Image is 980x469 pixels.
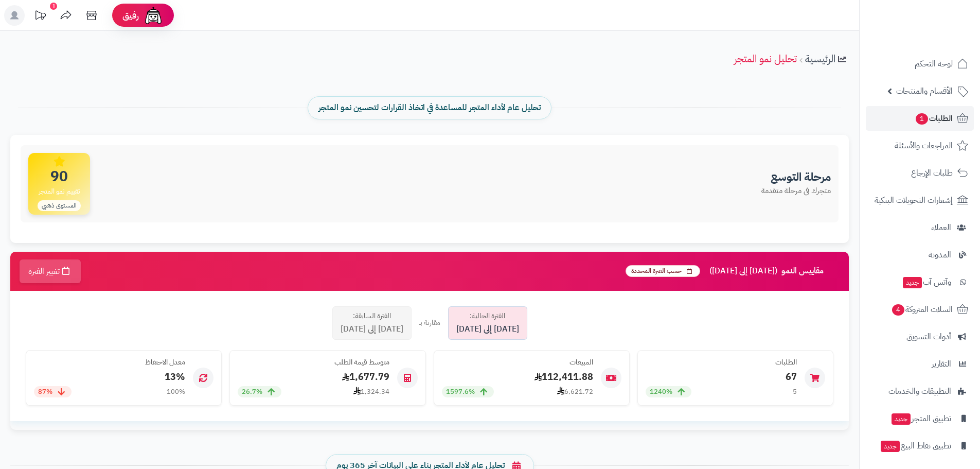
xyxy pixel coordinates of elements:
a: تطبيق نقاط البيعجديد [866,433,974,458]
span: [DATE] إلى [DATE] [456,323,519,335]
a: التقارير [866,352,974,376]
a: إشعارات التحويلات البنكية [866,188,974,213]
span: ([DATE] إلى [DATE]) [709,267,777,276]
span: تحليل عام لأداء المتجر للمساعدة في اتخاذ القرارات لتحسين نمو المتجر [318,102,541,114]
span: حسب الفترة المحددة [626,265,700,277]
a: التطبيقات والخدمات [866,379,974,404]
span: جديد [881,441,900,452]
span: لوحة التحكم [915,57,953,71]
a: طلبات الإرجاع [866,161,974,185]
span: التطبيقات والخدمات [888,384,951,398]
h3: مقاييس النمو [626,265,841,277]
span: طلبات الإرجاع [911,166,953,180]
h4: الطلبات [646,358,797,366]
div: 5 [793,387,797,397]
span: جديد [892,413,911,425]
span: وآتس آب [902,275,951,289]
span: المدونة [929,248,951,262]
span: 1240% [650,387,672,397]
span: إشعارات التحويلات البنكية [875,193,953,207]
a: تحليل نمو المتجر [734,51,797,66]
span: التقارير [932,357,951,371]
h3: مرحلة التوسع [761,171,831,183]
span: 1 [916,113,928,125]
span: المستوى ذهبي [38,200,81,211]
a: وآتس آبجديد [866,270,974,294]
div: 1 [50,3,57,10]
span: الفترة السابقة: [353,311,391,321]
div: 112,411.88 [442,370,593,384]
span: السلات المتروكة [891,302,953,317]
img: ai-face.png [143,5,164,26]
a: السلات المتروكة4 [866,297,974,322]
a: أدوات التسويق [866,324,974,349]
span: الطلبات [915,111,953,126]
span: الفترة الحالية: [470,311,505,321]
span: رفيق [122,9,139,22]
div: 13% [34,370,185,384]
a: لوحة التحكم [866,51,974,76]
a: تطبيق المتجرجديد [866,406,974,431]
h4: معدل الاحتفاظ [34,358,185,366]
span: 1597.6% [446,387,475,397]
span: جديد [903,277,922,288]
button: تغيير الفترة [20,259,81,283]
div: 100% [167,387,185,397]
a: تحديثات المنصة [27,5,53,28]
span: 90 [35,169,83,184]
span: تطبيق نقاط البيع [880,439,951,453]
span: المراجعات والأسئلة [895,138,953,153]
a: الطلبات1 [866,106,974,131]
span: [DATE] إلى [DATE] [341,323,403,335]
a: الرئيسية [805,51,835,66]
div: 67 [646,370,797,384]
span: 4 [892,304,904,316]
span: تطبيق المتجر [890,411,951,426]
a: المراجعات والأسئلة [866,133,974,158]
span: 26.7% [242,387,262,397]
div: 1,324.34 [353,387,389,397]
a: العملاء [866,215,974,240]
span: العملاء [931,220,951,235]
h4: المبيعات [442,358,593,366]
span: أدوات التسويق [906,329,951,344]
div: مقارنة بـ [419,318,440,328]
div: 1,677.79 [238,370,389,384]
p: متجرك في مرحلة متقدمة [761,185,831,196]
span: تقييم نمو المتجر [35,186,83,197]
div: 6,621.72 [557,387,593,397]
h4: متوسط قيمة الطلب [238,358,389,366]
span: الأقسام والمنتجات [896,84,953,98]
span: 87% [38,387,52,397]
a: المدونة [866,242,974,267]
